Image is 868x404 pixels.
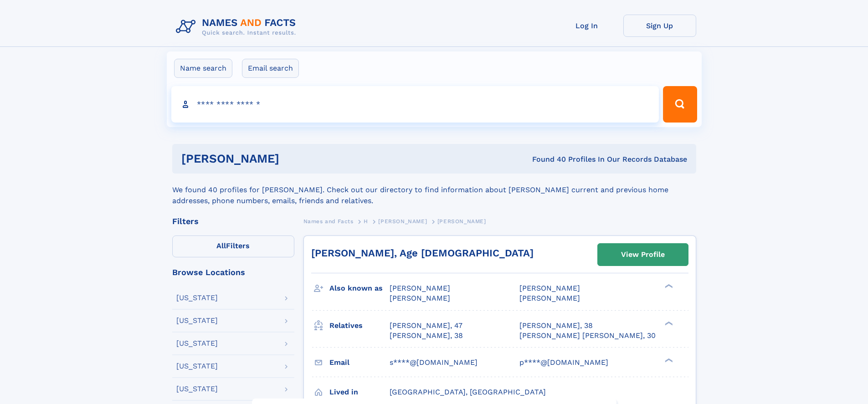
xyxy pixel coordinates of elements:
div: Browse Locations [172,268,294,276]
a: [PERSON_NAME] [PERSON_NAME], 30 [519,331,656,341]
a: Sign Up [623,15,696,37]
span: H [364,218,368,225]
div: We found 40 profiles for [PERSON_NAME]. Check out our directory to find information about [PERSON... [172,174,696,206]
a: [PERSON_NAME], 38 [519,321,593,331]
div: ❯ [663,357,673,363]
span: [PERSON_NAME] [390,294,450,302]
a: [PERSON_NAME], Age [DEMOGRAPHIC_DATA] [311,247,534,259]
label: Email search [242,59,299,78]
div: ❯ [663,283,673,289]
button: Search Button [663,86,697,123]
div: [US_STATE] [176,317,218,324]
img: Logo Names and Facts [172,15,303,39]
div: [US_STATE] [176,385,218,393]
div: [US_STATE] [176,340,218,347]
a: View Profile [598,244,688,266]
a: [PERSON_NAME], 38 [390,331,463,341]
h3: Lived in [329,384,390,400]
h3: Email [329,355,390,370]
span: [PERSON_NAME] [519,294,580,302]
a: [PERSON_NAME] [378,215,427,227]
div: [US_STATE] [176,294,218,302]
a: Names and Facts [303,215,354,227]
a: H [364,215,368,227]
input: search input [171,86,659,123]
div: Filters [172,217,294,225]
span: All [216,241,226,250]
h1: [PERSON_NAME] [181,153,406,164]
div: ❯ [663,320,673,326]
span: [PERSON_NAME] [390,284,450,292]
label: Filters [172,235,294,257]
h3: Also known as [329,281,390,296]
a: Log In [550,15,623,37]
a: [PERSON_NAME], 47 [390,321,462,331]
span: [PERSON_NAME] [378,218,427,225]
div: Found 40 Profiles In Our Records Database [406,154,687,164]
span: [GEOGRAPHIC_DATA], [GEOGRAPHIC_DATA] [390,388,546,396]
div: View Profile [621,244,665,265]
span: [PERSON_NAME] [437,218,486,225]
span: [PERSON_NAME] [519,284,580,292]
label: Name search [174,59,232,78]
h3: Relatives [329,318,390,333]
div: [US_STATE] [176,363,218,370]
